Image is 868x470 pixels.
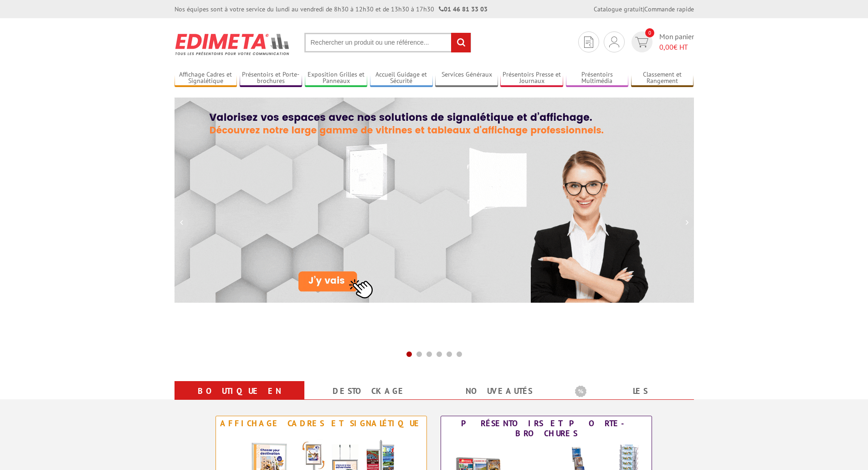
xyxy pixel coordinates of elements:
a: Destockage [315,383,423,399]
a: Affichage Cadres et Signalétique [175,71,237,86]
input: Rechercher un produit ou une référence... [304,33,471,52]
div: Nos équipes sont à votre service du lundi au vendredi de 8h30 à 12h30 et de 13h30 à 17h30 [175,5,488,14]
a: Classement et Rangement [631,71,694,86]
div: | [594,5,694,14]
a: Présentoirs Presse et Journaux [500,71,563,86]
img: devis rapide [609,36,619,47]
span: € HT [659,42,694,52]
img: devis rapide [635,37,648,47]
span: Mon panier [659,31,694,52]
div: Présentoirs et Porte-brochures [443,418,649,439]
a: Commande rapide [644,5,694,13]
input: rechercher [451,33,471,52]
a: Présentoirs et Porte-brochures [240,71,303,86]
a: Exposition Grilles et Panneaux [305,71,368,86]
a: Catalogue gratuit [594,5,643,13]
a: Les promotions [575,383,683,416]
a: devis rapide 0 Mon panier 0,00€ HT [629,31,694,52]
span: 0,00 [659,42,673,52]
a: nouveautés [445,383,553,399]
b: Les promotions [575,383,689,401]
div: Affichage Cadres et Signalétique [218,418,424,429]
img: Présentoir, panneau, stand - Edimeta - PLV, affichage, mobilier bureau, entreprise [175,27,291,61]
img: devis rapide [584,36,593,48]
a: Services Généraux [435,71,498,86]
a: Présentoirs Multimédia [566,71,629,86]
span: 0 [645,28,654,37]
strong: 01 46 81 33 03 [439,5,488,13]
a: Accueil Guidage et Sécurité [370,71,433,86]
a: Boutique en ligne [185,383,293,416]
